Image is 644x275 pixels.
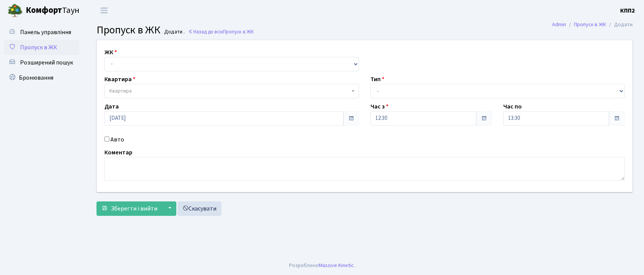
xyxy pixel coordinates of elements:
[104,48,117,57] label: ЖК
[95,4,114,17] button: Переключити навігацію
[104,148,132,157] label: Коментар
[110,135,124,144] label: Авто
[319,261,354,269] a: Massive Kinetic
[20,58,73,67] span: Розширений пошук
[26,4,62,16] b: Комфорт
[96,22,160,38] span: Пропуск в ЖК
[552,20,566,28] a: Admin
[111,204,157,213] span: Зберегти і вийти
[4,25,79,40] a: Панель управління
[177,201,221,216] a: Скасувати
[620,6,635,15] b: КПП2
[104,75,135,84] label: Квартира
[20,43,57,52] span: Пропуск в ЖК
[370,75,384,84] label: Тип
[4,55,79,70] a: Розширений пошук
[4,40,79,55] a: Пропуск в ЖК
[109,87,132,95] span: Квартира
[620,6,635,15] a: КПП2
[104,102,119,111] label: Дата
[223,28,254,35] span: Пропуск в ЖК
[541,17,644,33] nav: breadcrumb
[96,201,162,216] button: Зберегти і вийти
[574,20,606,28] a: Пропуск в ЖК
[20,28,71,36] span: Панель управління
[606,20,633,29] li: Додати
[4,70,79,85] a: Бронювання
[8,3,23,18] img: logo.png
[19,74,53,82] span: Бронювання
[26,4,79,17] span: Таун
[370,102,389,111] label: Час з
[289,261,355,270] div: Розроблено .
[503,102,522,111] label: Час по
[163,29,185,35] small: Додати .
[188,28,254,35] a: Назад до всіхПропуск в ЖК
